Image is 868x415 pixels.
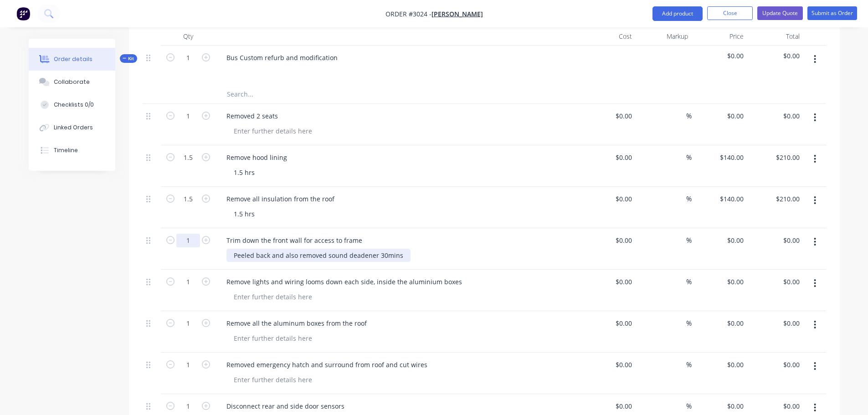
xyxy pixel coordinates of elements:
[219,234,370,247] div: Trim down the front wall for access to frame
[54,101,94,109] div: Checklists 0/0
[692,27,748,46] div: Price
[29,116,115,139] button: Linked Orders
[219,51,345,64] div: Bus Custom refurb and modification
[219,151,294,164] div: Remove hood lining
[226,249,411,262] div: Peeled back and also removed sound deadener 30mins
[29,139,115,162] button: Timeline
[219,358,435,371] div: Removed emergency hatch and surround from roof and cut wires
[29,71,115,93] button: Collaborate
[431,10,483,18] a: [PERSON_NAME]
[54,55,92,63] div: Order details
[226,207,262,220] div: 1.5 hrs
[580,27,636,46] div: Cost
[219,275,469,288] div: Remove lights and wiring looms down each side, inside the aluminium boxes
[226,85,409,103] input: Search...
[686,235,692,246] span: %
[219,400,352,413] div: Disconnect rear and side door sensors
[695,51,744,61] span: $0.00
[747,27,803,46] div: Total
[54,146,78,154] div: Timeline
[54,123,93,132] div: Linked Orders
[757,6,803,20] button: Update Quote
[54,78,90,86] div: Collaborate
[686,152,692,163] span: %
[686,277,692,287] span: %
[686,359,692,370] span: %
[16,7,30,20] img: Factory
[707,6,753,20] button: Close
[219,109,285,123] div: Removed 2 seats
[652,6,703,21] button: Add product
[219,317,374,330] div: Remove all the aluminum boxes from the roof
[636,27,692,46] div: Markup
[226,166,262,179] div: 1.5 hrs
[120,54,137,63] div: Kit
[219,192,342,205] div: Remove all insulation from the roof
[123,55,134,62] span: Kit
[686,194,692,204] span: %
[29,93,115,116] button: Checklists 0/0
[686,401,692,411] span: %
[686,111,692,121] span: %
[161,27,216,46] div: Qty
[29,48,115,71] button: Order details
[385,10,431,18] span: Order #3024 -
[807,6,857,20] button: Submit as Order
[751,51,800,61] span: $0.00
[686,318,692,328] span: %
